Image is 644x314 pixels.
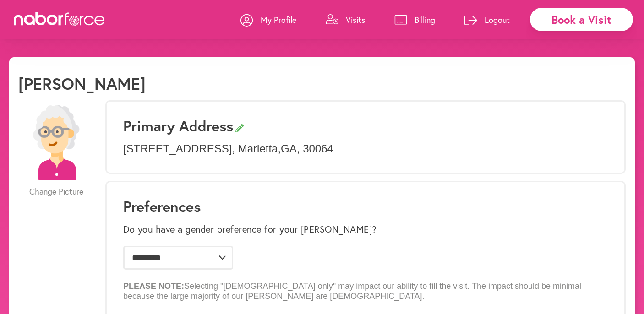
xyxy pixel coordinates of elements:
img: efc20bcf08b0dac87679abea64c1faab.png [18,105,94,180]
p: Billing [415,14,435,25]
h1: [PERSON_NAME] [18,74,146,93]
p: Logout [485,14,510,25]
p: Selecting "[DEMOGRAPHIC_DATA] only" may impact our ability to fill the visit. The impact should b... [123,274,608,301]
a: Visits [326,6,365,33]
div: Book a Visit [530,8,633,31]
b: PLEASE NOTE: [123,282,184,291]
h1: Preferences [123,198,608,215]
label: Do you have a gender preference for your [PERSON_NAME]? [123,224,377,235]
h3: Primary Address [123,117,608,135]
a: Logout [464,6,510,33]
span: Change Picture [29,187,83,197]
a: Billing [394,6,435,33]
a: My Profile [240,6,296,33]
p: Visits [346,14,365,25]
p: My Profile [261,14,296,25]
p: [STREET_ADDRESS] , Marietta , GA , 30064 [123,142,608,156]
